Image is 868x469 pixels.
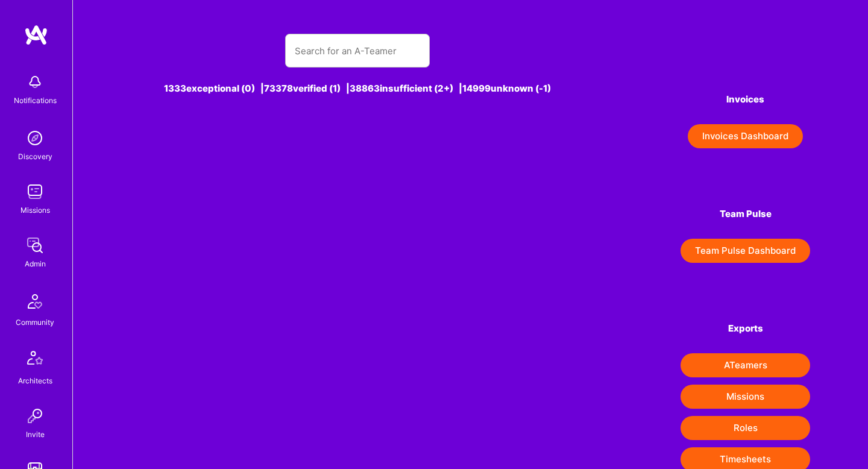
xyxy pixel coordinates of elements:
h4: Invoices [681,94,810,105]
h4: Exports [681,323,810,334]
img: discovery [23,126,47,150]
img: Architects [20,345,49,374]
img: Community [20,287,49,316]
div: Admin [25,257,46,270]
div: Community [16,316,54,329]
input: Search for an A-Teamer [295,36,420,66]
div: Missions [20,204,50,216]
button: ATeamers [681,353,810,377]
div: Invite [26,428,45,441]
a: Invoices Dashboard [681,124,810,148]
div: 1333 exceptional (0) | 73378 verified (1) | 38863 insufficient (2+) | 14999 unknown (-1) [131,82,585,95]
button: Invoices Dashboard [688,124,803,148]
img: Invite [23,404,47,428]
button: Missions [681,385,810,409]
div: Discovery [18,150,52,163]
button: Team Pulse Dashboard [681,239,810,263]
img: logo [24,24,48,46]
h4: Team Pulse [681,209,810,219]
img: bell [23,70,47,94]
button: Roles [681,416,810,440]
div: Notifications [14,94,57,107]
img: teamwork [23,180,47,204]
img: admin teamwork [23,233,47,257]
div: Architects [18,374,52,387]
